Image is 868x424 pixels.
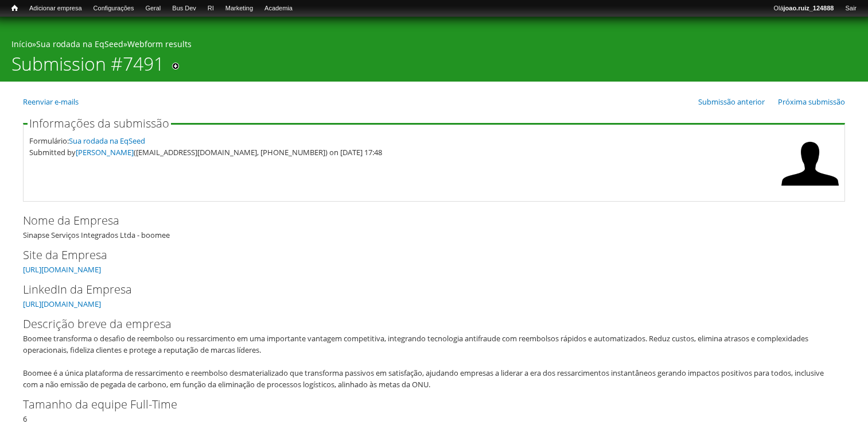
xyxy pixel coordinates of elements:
strong: joao.ruiz_124888 [784,5,834,11]
a: Sua rodada na EqSeed [69,136,145,146]
a: Adicionar empresa [24,3,88,14]
div: Submitted by ([EMAIL_ADDRESS][DOMAIN_NAME], [PHONE_NUMBER]) on [DATE] 17:48 [29,147,776,158]
a: Ver perfil do usuário. [781,184,839,195]
a: Geral [139,3,166,14]
legend: Informações da submissão [28,118,171,129]
a: Webform results [127,38,192,49]
a: Início [6,3,24,14]
img: Foto de Vanildo Silva Oliveira [781,135,839,192]
label: Descrição breve da empresa [23,315,826,333]
div: Sinapse Serviços Integrados Ltda - boomee [23,212,845,241]
div: Boomee transforma o desafio de reembolso ou ressarcimento em uma importante vantagem competitiva,... [23,333,838,390]
a: Academia [259,3,298,14]
a: [URL][DOMAIN_NAME] [23,299,101,309]
a: Início [11,38,32,49]
a: Bus Dev [166,3,202,14]
a: Configurações [88,3,140,14]
a: [URL][DOMAIN_NAME] [23,264,101,275]
label: Site da Empresa [23,246,826,264]
div: » » [11,38,857,53]
a: Sair [839,3,862,14]
h1: Submission #7491 [11,53,164,82]
a: Reenviar e-mails [23,97,79,107]
span: Início [11,4,18,12]
a: Próxima submissão [778,97,845,107]
a: Submissão anterior [698,97,765,107]
label: Tamanho da equipe Full-Time [23,396,826,413]
div: Formulário: [29,135,776,147]
a: Marketing [220,3,259,14]
a: Sua rodada na EqSeed [36,38,123,49]
a: Olájoao.ruiz_124888 [768,3,839,14]
a: RI [202,3,220,14]
label: Nome da Empresa [23,212,826,229]
a: [PERSON_NAME] [76,147,134,157]
label: LinkedIn da Empresa [23,281,826,298]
